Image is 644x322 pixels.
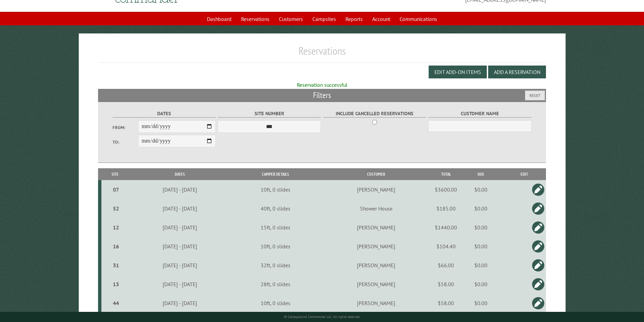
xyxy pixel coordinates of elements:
[98,89,546,102] h2: Filters
[104,243,128,250] div: 16
[488,66,546,78] button: Add a Reservation
[432,180,459,199] td: $3600.00
[275,13,307,25] a: Customers
[104,281,128,288] div: 13
[429,66,487,78] button: Edit Add-on Items
[113,110,216,118] label: Dates
[130,224,230,231] div: [DATE] - [DATE]
[459,237,502,256] td: $0.00
[104,262,128,269] div: 31
[308,13,340,25] a: Campsites
[432,168,459,180] th: Total
[432,218,459,237] td: $1440.00
[104,224,128,231] div: 12
[101,168,129,180] th: Site
[525,91,545,100] button: Reset
[218,110,321,118] label: Site Number
[459,180,502,199] td: $0.00
[323,110,426,118] label: Include Cancelled Reservations
[320,168,432,180] th: Customer
[231,275,320,294] td: 28ft, 0 slides
[459,199,502,218] td: $0.00
[320,294,432,313] td: [PERSON_NAME]
[396,13,441,25] a: Communications
[368,13,394,25] a: Account
[104,186,128,193] div: 07
[130,205,230,212] div: [DATE] - [DATE]
[231,256,320,275] td: 32ft, 0 slides
[231,294,320,313] td: 10ft, 0 slides
[231,199,320,218] td: 40ft, 0 slides
[502,168,546,180] th: Edit
[432,237,459,256] td: $104.40
[231,180,320,199] td: 10ft, 0 slides
[320,180,432,199] td: [PERSON_NAME]
[284,315,360,319] small: © Campground Commander LLC. All rights reserved.
[130,300,230,306] div: [DATE] - [DATE]
[98,44,546,63] h1: Reservations
[130,243,230,250] div: [DATE] - [DATE]
[104,205,128,212] div: 52
[320,256,432,275] td: [PERSON_NAME]
[231,168,320,180] th: Camper Details
[432,199,459,218] td: $185.00
[320,199,432,218] td: Shower House
[459,275,502,294] td: $0.00
[237,13,273,25] a: Reservations
[203,13,236,25] a: Dashboard
[130,186,230,193] div: [DATE] - [DATE]
[432,275,459,294] td: $58.00
[113,124,138,131] label: From:
[459,256,502,275] td: $0.00
[130,281,230,288] div: [DATE] - [DATE]
[98,81,546,89] div: Reservation successful
[231,237,320,256] td: 10ft, 0 slides
[459,218,502,237] td: $0.00
[459,294,502,313] td: $0.00
[129,168,231,180] th: Dates
[320,275,432,294] td: [PERSON_NAME]
[130,262,230,269] div: [DATE] - [DATE]
[320,237,432,256] td: [PERSON_NAME]
[231,218,320,237] td: 15ft, 0 slides
[104,300,128,306] div: 44
[428,110,531,118] label: Customer Name
[459,168,502,180] th: Due
[341,13,367,25] a: Reports
[320,218,432,237] td: [PERSON_NAME]
[113,139,138,145] label: To:
[432,256,459,275] td: $66.00
[432,294,459,313] td: $58.00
